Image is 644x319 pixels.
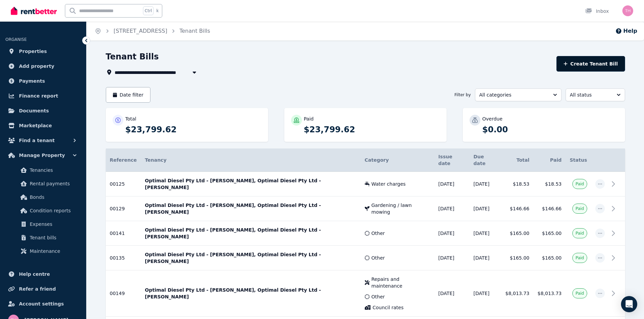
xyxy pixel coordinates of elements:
[566,88,625,101] button: All status
[145,177,357,191] p: Optimal Diesel Pty Ltd - [PERSON_NAME], Optimal Diesel Pty Ltd - [PERSON_NAME]
[575,231,584,236] span: Paid
[110,255,125,261] span: 00135
[482,115,503,122] p: Overdue
[30,193,75,201] span: Bonds
[110,157,137,163] span: Reference
[8,190,78,204] a: Bonds
[470,270,501,317] td: [DATE]
[8,217,78,231] a: Expenses
[110,291,125,296] span: 00149
[575,206,584,211] span: Paid
[501,246,533,270] td: $165.00
[30,247,75,255] span: Maintenance
[615,27,637,35] button: Help
[621,296,637,312] div: Open Intercom Messenger
[8,231,78,244] a: Tenant bills
[361,149,434,172] th: Category
[30,166,75,174] span: Tenancies
[110,206,125,211] span: 00129
[19,300,64,308] span: Account settings
[125,124,261,135] p: $23,799.62
[19,122,52,130] span: Marketplace
[470,246,501,270] td: [DATE]
[5,297,81,311] a: Account settings
[19,136,55,144] span: Find a tenant
[145,227,357,240] p: Optimal Diesel Pty Ltd - [PERSON_NAME], Optimal Diesel Pty Ltd - [PERSON_NAME]
[8,204,78,217] a: Condition reports
[533,172,566,196] td: $18.53
[5,267,81,281] a: Help centre
[566,149,591,172] th: Status
[143,6,153,15] span: Ctrl
[145,202,357,215] p: Optimal Diesel Pty Ltd - [PERSON_NAME], Optimal Diesel Pty Ltd - [PERSON_NAME]
[156,8,159,14] span: k
[5,149,81,162] button: Manage Property
[19,151,65,159] span: Manage Property
[372,202,430,215] span: Gardening / lawn mowing
[19,270,50,278] span: Help centre
[434,270,470,317] td: [DATE]
[304,115,314,122] p: Paid
[482,124,618,135] p: $0.00
[533,270,566,317] td: $8,013.73
[470,149,501,172] th: Due date
[11,6,57,16] img: RentBetter
[434,196,470,221] td: [DATE]
[30,207,75,215] span: Condition reports
[533,196,566,221] td: $146.66
[434,172,470,196] td: [DATE]
[475,88,562,101] button: All categories
[372,293,385,300] span: Other
[114,28,167,34] a: [STREET_ADDRESS]
[470,196,501,221] td: [DATE]
[533,221,566,246] td: $165.00
[575,181,584,187] span: Paid
[19,47,47,55] span: Properties
[19,107,49,115] span: Documents
[19,62,54,70] span: Add property
[479,91,548,98] span: All categories
[372,255,385,261] span: Other
[5,59,81,73] a: Add property
[434,221,470,246] td: [DATE]
[570,91,611,98] span: All status
[5,134,81,147] button: Find a tenant
[19,77,45,85] span: Payments
[533,149,566,172] th: Paid
[372,276,430,289] span: Repairs and maintenance
[8,163,78,177] a: Tenancies
[434,246,470,270] td: [DATE]
[8,177,78,190] a: Rental payments
[145,251,357,265] p: Optimal Diesel Pty Ltd - [PERSON_NAME], Optimal Diesel Pty Ltd - [PERSON_NAME]
[180,28,210,34] a: Tenant Bills
[5,104,81,117] a: Documents
[106,87,151,103] button: Date filter
[304,124,440,135] p: $23,799.62
[30,220,75,228] span: Expenses
[501,196,533,221] td: $146.66
[434,149,470,172] th: Issue date
[8,244,78,258] a: Maintenance
[145,287,357,300] p: Optimal Diesel Pty Ltd - [PERSON_NAME], Optimal Diesel Pty Ltd - [PERSON_NAME]
[501,172,533,196] td: $18.53
[5,282,81,296] a: Refer a friend
[454,92,471,98] span: Filter by
[5,74,81,88] a: Payments
[470,221,501,246] td: [DATE]
[373,304,404,311] span: Council rates
[585,8,609,15] div: Inbox
[30,180,75,188] span: Rental payments
[501,270,533,317] td: $8,013.73
[533,246,566,270] td: $165.00
[501,221,533,246] td: $165.00
[110,231,125,236] span: 00141
[372,181,406,187] span: Water charges
[556,56,625,72] button: Create Tenant Bill
[5,37,27,42] span: ORGANISE
[5,45,81,58] a: Properties
[125,115,137,122] p: Total
[87,22,218,41] nav: Breadcrumb
[5,119,81,132] a: Marketplace
[106,51,159,62] h1: Tenant Bills
[501,149,533,172] th: Total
